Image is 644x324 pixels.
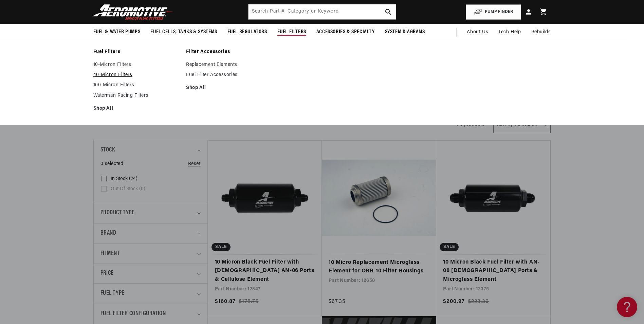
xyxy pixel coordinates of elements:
span: Fuel & Water Pumps [93,29,141,36]
button: PUMP FINDER [466,4,521,20]
summary: Tech Help [493,24,526,40]
summary: Stock (0 selected) [100,140,201,160]
summary: Fuel Filter Configuration (0 selected) [100,304,201,324]
button: search button [381,4,396,19]
summary: Fuel & Water Pumps [88,24,146,40]
a: Replacement Elements [186,62,272,68]
summary: Rebuilds [526,24,556,40]
summary: Fuel Filters [272,24,311,40]
span: About Us [467,30,488,35]
a: 40-Micron Filters [93,72,180,78]
summary: System Diagrams [380,24,430,40]
summary: Fuel Cells, Tanks & Systems [145,24,222,40]
a: Shop All [93,106,180,112]
span: System Diagrams [385,29,425,36]
summary: Fuel Type (0 selected) [100,284,201,304]
span: Fuel Cells, Tanks & Systems [150,29,217,36]
a: 10 Micro Replacement Microglass Element for ORB-10 Filter Housings [329,258,429,276]
a: Waterman Racing Filters [93,93,180,99]
a: 100-Micron Filters [93,82,180,88]
input: Search by Part Number, Category or Keyword [249,4,396,19]
img: Aeromotive [91,4,176,20]
a: Fuel Filter Accessories [186,72,272,78]
summary: Fuel Regulators [222,24,272,40]
a: Reset [188,160,201,168]
span: Fuel Type [100,289,125,299]
span: Price [100,269,114,278]
a: About Us [462,24,493,40]
span: Fuel Filters [277,29,306,36]
span: Rebuilds [531,29,551,36]
span: Out of stock (0) [111,186,145,192]
summary: Product type (0 selected) [100,203,201,223]
summary: Price [100,264,201,283]
span: 24 products [457,122,484,127]
a: 10-Micron Filters [93,62,180,68]
summary: Brand (0 selected) [100,223,201,244]
a: Fuel Filters [93,49,180,55]
span: Tech Help [498,29,521,36]
span: Accessories & Specialty [316,29,375,36]
a: Shop All [186,85,272,91]
span: Fuel Filter Configuration [100,309,166,319]
summary: Fitment (0 selected) [100,244,201,264]
span: Stock [100,145,115,155]
span: Fitment [100,249,120,259]
a: Filter Accessories [186,49,272,55]
span: 0 selected [100,160,124,168]
summary: Accessories & Specialty [311,24,380,40]
span: In stock (24) [111,176,137,182]
span: Brand [100,229,116,238]
a: 10 Micron Black Fuel Filter with AN-08 [DEMOGRAPHIC_DATA] Ports & Microglass Element [443,258,544,284]
span: Product type [100,208,135,218]
span: Fuel Regulators [227,29,267,36]
a: 10 Micron Black Fuel Filter with [DEMOGRAPHIC_DATA] AN-06 Ports & Cellulose Element [215,258,315,284]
